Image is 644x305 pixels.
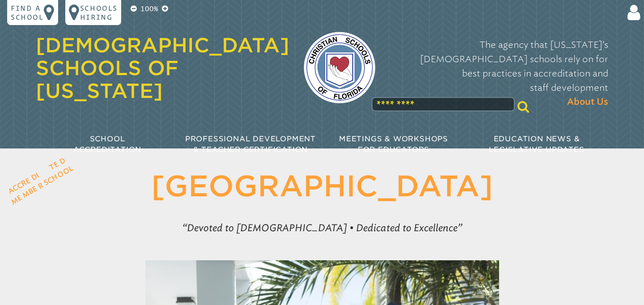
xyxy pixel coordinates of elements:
[11,4,44,21] p: Find a school
[121,217,523,239] p: Devoted to [DEMOGRAPHIC_DATA] • Dedicated to Excellence
[567,95,608,109] span: About Us
[73,135,141,154] span: School Accreditation
[185,135,316,154] span: Professional Development & Teacher Certification
[80,4,118,21] p: Schools Hiring
[304,32,375,103] img: csf-logo-web-colors.png
[36,34,289,102] a: [DEMOGRAPHIC_DATA] Schools of [US_STATE]
[139,4,160,14] p: 100%
[339,135,448,154] span: Meetings & Workshops for Educators
[92,170,552,203] h1: [GEOGRAPHIC_DATA]
[489,135,584,154] span: Education News & Legislative Updates
[390,38,608,109] p: The agency that [US_STATE]’s [DEMOGRAPHIC_DATA] schools rely on for best practices in accreditati...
